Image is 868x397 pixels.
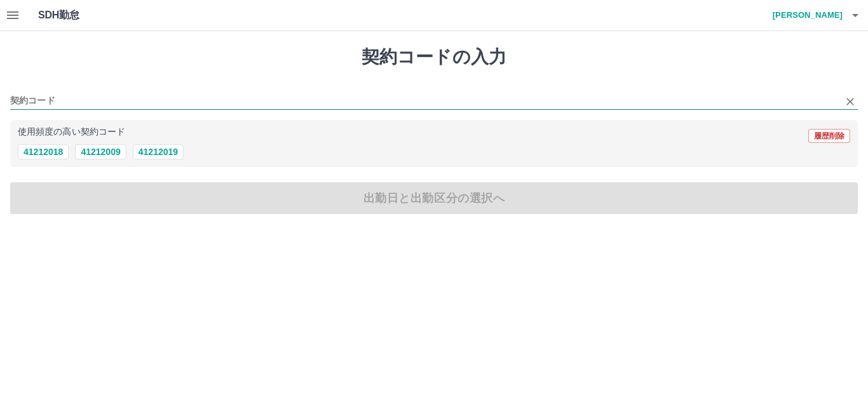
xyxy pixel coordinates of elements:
[18,128,125,137] p: 使用頻度の高い契約コード
[808,129,850,143] button: 履歴削除
[18,144,69,159] button: 41212018
[75,144,126,159] button: 41212009
[133,144,184,159] button: 41212019
[841,93,859,111] button: Clear
[10,46,858,68] h1: 契約コードの入力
